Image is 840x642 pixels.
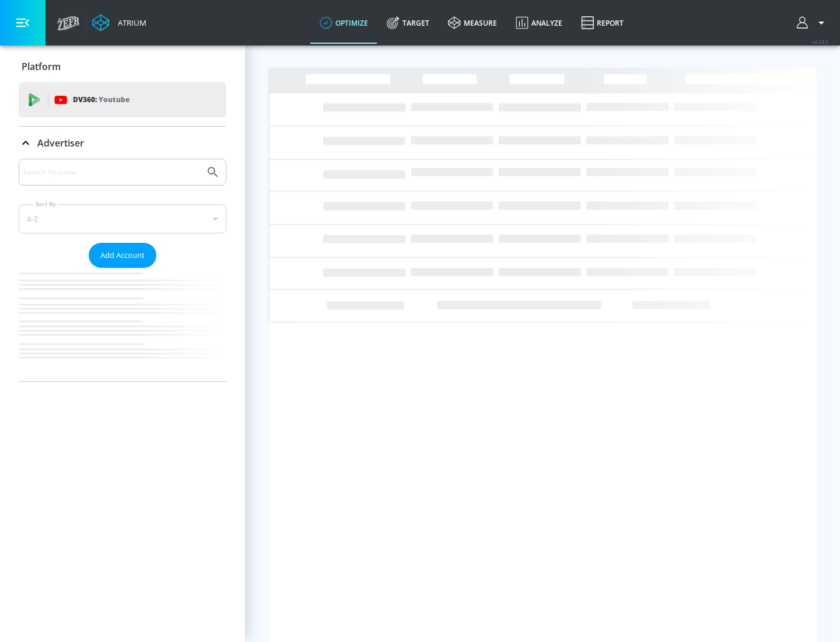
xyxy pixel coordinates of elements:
[572,2,633,44] a: Report
[310,2,377,44] a: optimize
[22,60,61,73] p: Platform
[19,204,226,233] div: A-Z
[19,127,226,159] div: Advertiser
[19,82,226,117] div: DV360: Youtube
[19,159,226,381] div: Advertiser
[23,165,200,180] input: Search by name
[89,243,156,268] button: Add Account
[439,2,506,44] a: measure
[377,2,439,44] a: Target
[19,268,226,381] nav: list of Advertiser
[99,93,129,106] p: Youtube
[812,39,828,45] span: v 4.28.0
[100,249,145,262] span: Add Account
[33,200,58,208] label: Sort By
[92,14,146,32] a: Atrium
[113,18,146,28] div: Atrium
[19,50,226,83] div: Platform
[73,93,129,106] p: DV360:
[37,137,84,149] p: Advertiser
[506,2,572,44] a: Analyze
